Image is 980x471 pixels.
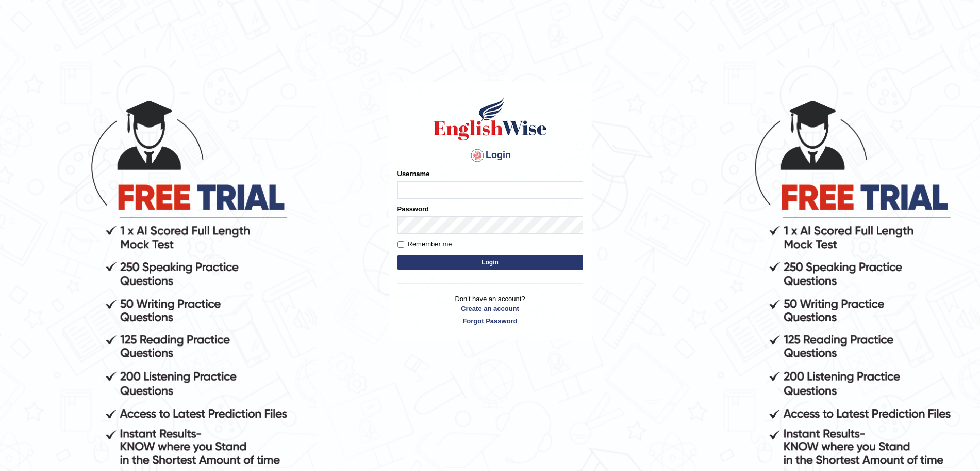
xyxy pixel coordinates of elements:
label: Password [397,204,429,214]
label: Username [397,169,430,179]
input: Remember me [397,241,404,248]
a: Forgot Password [397,316,583,326]
h4: Login [397,147,583,164]
img: Logo of English Wise sign in for intelligent practice with AI [431,96,549,142]
p: Don't have an account? [397,294,583,326]
label: Remember me [397,239,452,249]
button: Login [397,255,583,270]
a: Create an account [397,304,583,313]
